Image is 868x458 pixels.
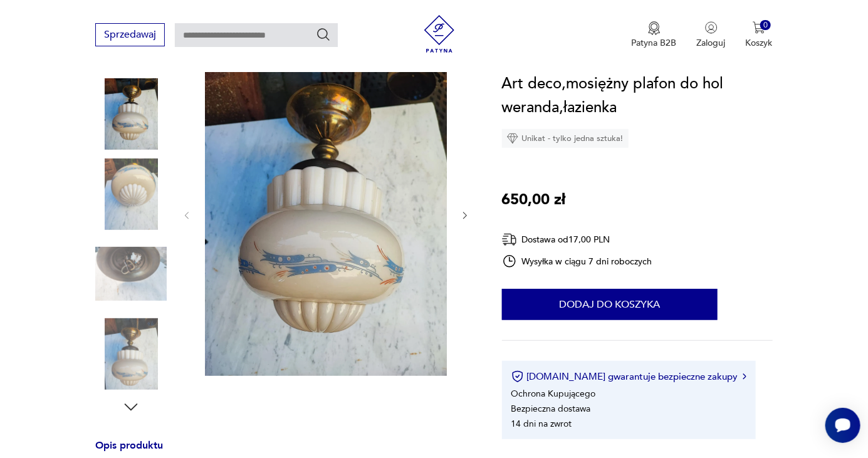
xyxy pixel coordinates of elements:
button: [DOMAIN_NAME] gwarantuje bezpieczne zakupy [511,370,746,383]
img: Patyna - sklep z meblami i dekoracjami vintage [421,15,458,53]
p: Patyna B2B [632,37,677,49]
img: Zdjęcie produktu Art deco,mosiężny plafon do hol weranda,łazienka [95,159,167,230]
img: Zdjęcie produktu Art deco,mosiężny plafon do hol weranda,łazienka [95,78,167,150]
button: 0Koszyk [746,21,773,49]
a: Ikona medaluPatyna B2B [632,21,677,49]
div: Unikat - tylko jedna sztuka! [502,129,629,148]
p: Koszyk [746,37,773,49]
iframe: Smartsupp widget button [825,408,860,443]
img: Zdjęcie produktu Art deco,mosiężny plafon do hol weranda,łazienka [95,238,167,310]
img: Ikonka użytkownika [705,21,718,34]
button: Szukaj [316,27,331,42]
div: Wysyłka w ciągu 7 dni roboczych [502,254,652,269]
img: Ikona certyfikatu [511,370,524,383]
img: Zdjęcie produktu Art deco,mosiężny plafon do hol weranda,łazienka [95,318,167,390]
img: Ikona strzałki w prawo [743,373,746,380]
button: Zaloguj [697,21,726,49]
img: Ikona dostawy [502,232,517,247]
li: Bezpieczna dostawa [511,403,591,415]
img: Zdjęcie produktu Art deco,mosiężny plafon do hol weranda,łazienka [205,53,447,376]
div: Dostawa od 17,00 PLN [502,232,652,247]
div: 0 [760,20,771,31]
li: 14 dni na zwrot [511,418,572,430]
img: Ikona koszyka [753,21,765,34]
button: Sprzedawaj [95,23,165,46]
img: Ikona medalu [648,21,661,35]
h1: Art deco,mosiężny plafon do hol weranda,łazienka [502,72,773,120]
p: 650,00 zł [502,188,566,212]
a: Sprzedawaj [95,31,165,40]
p: Zaloguj [697,37,726,49]
button: Dodaj do koszyka [502,289,718,320]
li: Ochrona Kupującego [511,388,596,400]
img: Ikona diamentu [507,133,518,144]
button: Patyna B2B [632,21,677,49]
